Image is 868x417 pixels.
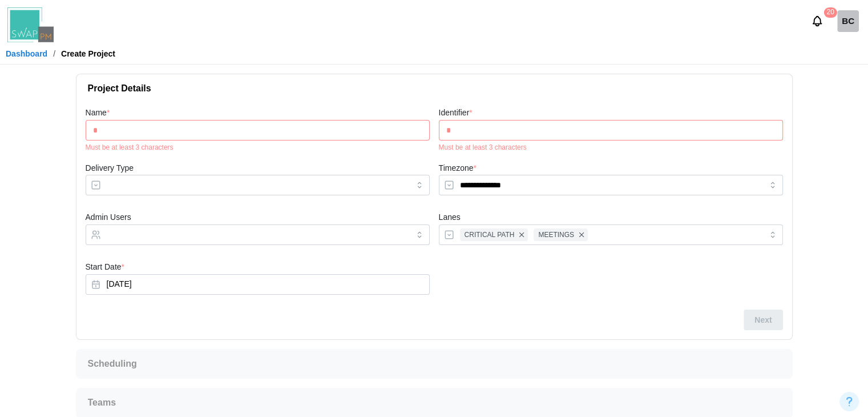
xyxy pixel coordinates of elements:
span: CRITICAL PATH [465,230,515,240]
button: Teams [76,388,792,417]
img: Swap PM Logo [7,7,54,42]
div: 20 [823,7,837,18]
span: MEETINGS [538,230,574,240]
span: Teams [88,388,772,417]
label: Lanes [439,211,461,224]
label: Admin Users [86,211,131,224]
div: Project Details [76,103,792,339]
button: Notifications [808,11,827,31]
div: Must be at least 3 characters [86,143,430,151]
div: Create Project [61,50,115,58]
div: Must be at least 3 characters [439,143,783,151]
label: Identifier [439,107,473,119]
label: Name [86,107,110,119]
div: / [53,50,55,58]
span: Scheduling [88,350,772,378]
a: Billing check [837,10,859,32]
label: Start Date [86,261,124,274]
a: Dashboard [6,50,47,58]
span: Project Details [88,74,772,103]
div: BC [837,10,859,32]
button: Scheduling [76,350,792,378]
button: Aug 27, 2025 [86,274,430,295]
label: Timezone [439,162,477,175]
label: Delivery Type [86,162,134,175]
button: Project Details [76,74,792,103]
